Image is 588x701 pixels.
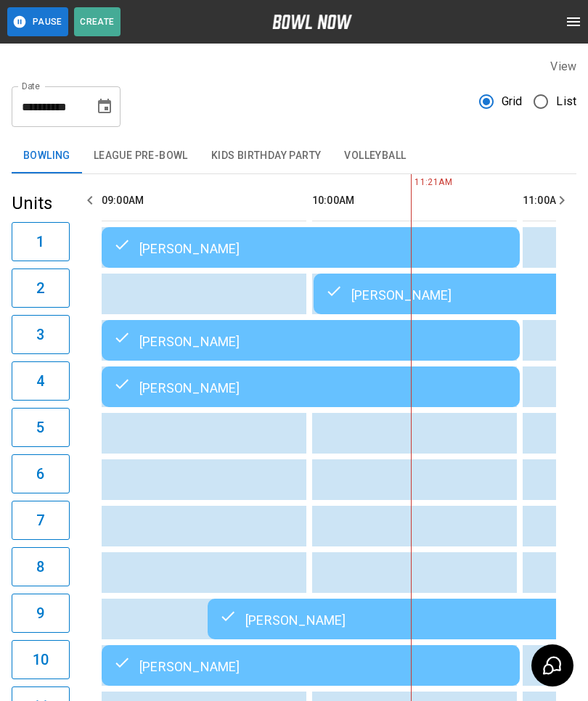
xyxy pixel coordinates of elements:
[12,139,576,173] div: inventory tabs
[113,332,508,349] div: [PERSON_NAME]
[312,180,517,221] th: 10:00AM
[82,139,200,173] button: League Pre-Bowl
[36,276,44,300] h6: 2
[36,462,44,485] h6: 6
[559,7,588,36] button: open drawer
[550,60,576,73] label: View
[33,648,49,671] h6: 10
[12,501,70,540] button: 7
[102,180,306,221] th: 09:00AM
[36,323,44,346] h6: 3
[12,192,70,215] h5: Units
[36,416,44,439] h6: 5
[36,509,44,532] h6: 7
[12,594,70,633] button: 9
[12,222,70,261] button: 1
[113,657,508,674] div: [PERSON_NAME]
[12,408,70,447] button: 5
[200,139,333,173] button: Kids Birthday Party
[36,230,44,253] h6: 1
[332,139,417,173] button: Volleyball
[36,602,44,625] h6: 9
[7,7,68,36] button: Pause
[12,315,70,354] button: 3
[113,378,508,395] div: [PERSON_NAME]
[12,454,70,493] button: 6
[36,369,44,393] h6: 4
[74,7,121,36] button: Create
[12,268,70,308] button: 2
[502,93,523,110] span: Grid
[12,547,70,586] button: 8
[12,640,70,679] button: 10
[36,555,44,578] h6: 8
[12,361,70,401] button: 4
[272,15,352,29] img: logo
[113,239,508,256] div: [PERSON_NAME]
[556,93,576,110] span: List
[12,139,82,173] button: Bowling
[90,92,119,121] button: Choose date, selected date is Aug 17, 2025
[411,176,415,190] span: 11:21AM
